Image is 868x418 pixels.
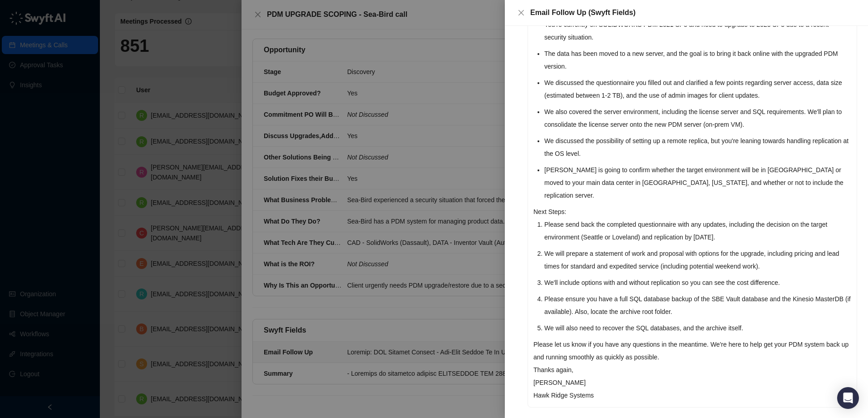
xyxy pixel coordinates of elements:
[533,205,851,218] p: Next Steps:
[533,363,851,376] p: Thanks again,
[544,18,851,44] li: You're currently on SOLIDWORKS PDM 2021 SP5 and need to upgrade to 2025 SP3 due to a recent secur...
[544,276,851,289] li: We'll include options with and without replication so you can see the cost difference.
[530,7,857,18] div: Email Follow Up (Swyft Fields)
[518,9,525,16] span: close
[533,376,851,402] p: [PERSON_NAME] Hawk Ridge Systems
[533,338,851,363] p: Please let us know if you have any questions in the meantime. We're here to help get your PDM sys...
[544,134,851,160] li: We discussed the possibility of setting up a remote replica, but you're leaning towards handling ...
[544,105,851,131] li: We also covered the server environment, including the license server and SQL requirements. We'll ...
[516,7,527,18] button: Close
[544,322,851,334] li: We will also need to recover the SQL databases, and the archive itself.
[544,218,851,244] li: Please send back the completed questionnaire with any updates, including the decision on the targ...
[544,164,851,202] li: [PERSON_NAME] is going to confirm whether the target environment will be in [GEOGRAPHIC_DATA] or ...
[837,387,859,409] div: Open Intercom Messenger
[544,247,851,273] li: We will prepare a statement of work and proposal with options for the upgrade, including pricing ...
[544,293,851,318] li: Please ensure you have a full SQL database backup of the SBE Vault database and the Kinesio Maste...
[544,47,851,73] li: The data has been moved to a new server, and the goal is to bring it back online with the upgrade...
[544,76,851,102] li: We discussed the questionnaire you filled out and clarified a few points regarding server access,...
